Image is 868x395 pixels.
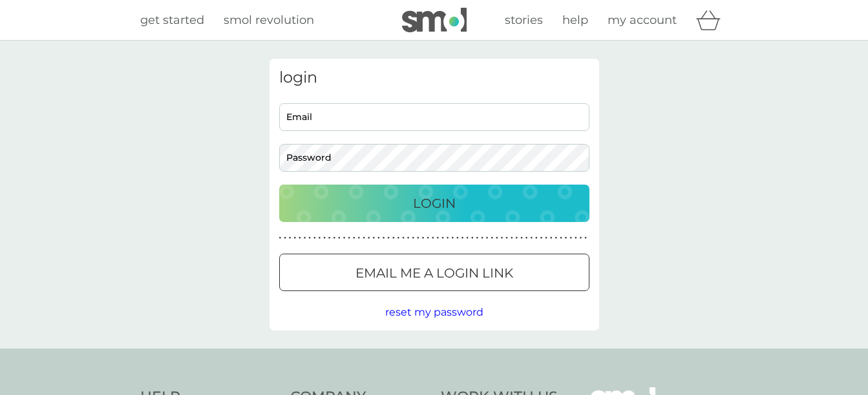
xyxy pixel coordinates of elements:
p: ● [451,235,454,241]
p: ● [279,235,282,241]
h3: login [279,68,589,87]
p: ● [368,235,370,241]
p: ● [289,235,291,241]
p: ● [569,235,572,241]
p: ● [580,235,582,241]
a: stories [505,11,543,30]
span: reset my password [385,306,483,318]
p: ● [505,235,508,241]
p: Login [413,193,456,214]
span: help [562,13,588,27]
a: smol revolution [224,11,314,30]
p: ● [471,235,474,241]
p: ● [308,235,311,241]
p: ● [584,235,587,241]
p: ● [407,235,410,241]
p: ● [422,235,425,241]
p: ● [432,235,434,241]
p: ● [437,235,439,241]
p: ● [530,235,533,241]
p: ● [299,235,301,241]
p: ● [545,235,547,241]
span: get started [140,13,204,27]
a: get started [140,11,204,30]
p: ● [565,235,567,241]
span: smol revolution [224,13,314,27]
button: reset my password [385,304,483,321]
p: ● [313,235,316,241]
p: ● [412,235,414,241]
p: ● [397,235,400,241]
p: ● [323,235,326,241]
p: ● [481,235,483,241]
p: ● [304,235,306,241]
p: ● [491,235,493,241]
p: ● [555,235,558,241]
p: ● [358,235,361,241]
p: ● [575,235,577,241]
button: Login [279,185,589,222]
p: ● [461,235,464,241]
p: ● [377,235,380,241]
p: ● [338,235,341,241]
p: ● [427,235,429,241]
p: ● [363,235,365,241]
p: ● [348,235,350,241]
p: ● [333,235,335,241]
p: ● [456,235,459,241]
p: ● [525,235,528,241]
p: ● [511,235,513,241]
p: ● [402,235,405,241]
p: ● [293,235,296,241]
p: ● [520,235,523,241]
p: ● [466,235,469,241]
p: ● [496,235,498,241]
p: ● [550,235,553,241]
p: ● [343,235,346,241]
button: Email me a login link [279,254,589,291]
p: ● [476,235,479,241]
p: ● [540,235,543,241]
a: my account [608,11,677,30]
p: ● [441,235,444,241]
p: Email me a login link [355,263,513,283]
p: ● [535,235,538,241]
p: ● [328,235,331,241]
p: ● [353,235,355,241]
p: ● [387,235,390,241]
p: ● [392,235,395,241]
p: ● [447,235,449,241]
p: ● [501,235,503,241]
p: ● [516,235,518,241]
p: ● [383,235,385,241]
p: ● [486,235,489,241]
div: basket [696,7,728,33]
p: ● [560,235,562,241]
p: ● [417,235,419,241]
a: help [562,11,588,30]
span: stories [505,13,543,27]
img: smol [402,8,467,32]
span: my account [608,13,677,27]
p: ● [284,235,286,241]
p: ● [319,235,321,241]
p: ● [372,235,375,241]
